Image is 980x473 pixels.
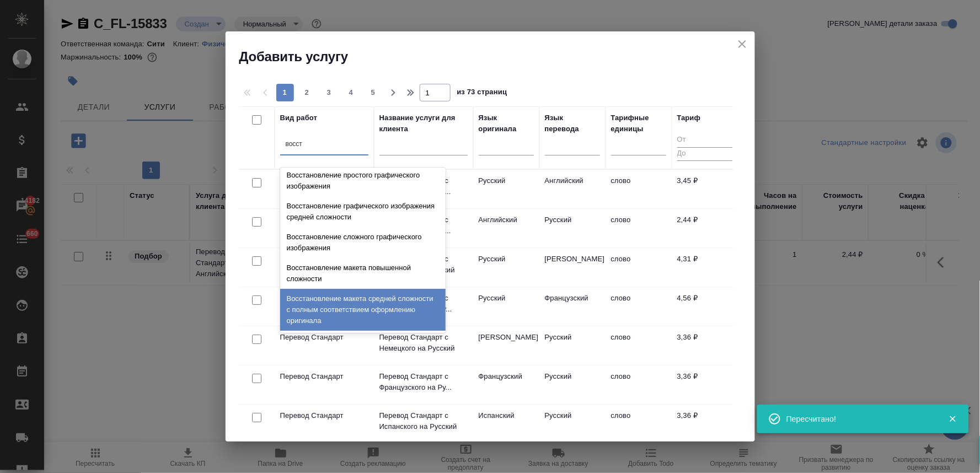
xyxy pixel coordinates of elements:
[539,326,606,365] td: Русский
[298,87,316,98] span: 2
[239,48,755,66] h2: Добавить услугу
[539,209,606,248] td: Русский
[672,326,738,365] td: 3,36 ₽
[280,410,368,421] p: Перевод Стандарт
[379,371,468,393] p: Перевод Стандарт с Французского на Ру...
[473,365,539,404] td: Французский
[672,209,738,248] td: 2,44 ₽
[365,84,382,101] button: 5
[280,165,446,196] div: Восстановление простого графического изображения
[280,196,446,227] div: Восстановление графического изображения средней сложности
[539,170,606,208] td: Английский
[342,87,360,98] span: 4
[606,287,672,326] td: слово
[473,405,539,443] td: Испанский
[539,365,606,404] td: Русский
[786,413,932,424] div: Пересчитано!
[539,248,606,287] td: [PERSON_NAME]
[457,85,507,101] span: из 73 страниц
[473,170,539,208] td: Русский
[606,248,672,287] td: слово
[280,289,446,331] div: Восстановление макета средней сложности с полным соответствием оформлению оригинала
[672,405,738,443] td: 3,36 ₽
[280,371,368,382] p: Перевод Стандарт
[941,414,964,424] button: Закрыть
[672,170,738,208] td: 3,45 ₽
[379,112,468,135] div: Название услуги для клиента
[606,365,672,404] td: слово
[677,133,732,147] input: От
[539,405,606,443] td: Русский
[672,365,738,404] td: 3,36 ₽
[606,170,672,208] td: слово
[677,112,701,123] div: Тариф
[539,287,606,326] td: Французский
[672,287,738,326] td: 4,56 ₽
[545,112,600,135] div: Язык перевода
[672,248,738,287] td: 4,31 ₽
[280,112,318,123] div: Вид работ
[473,209,539,248] td: Английский
[473,326,539,365] td: [PERSON_NAME]
[280,227,446,258] div: Восстановление сложного графического изображения
[379,410,468,432] p: Перевод Стандарт с Испанского на Русский
[473,248,539,287] td: Русский
[280,258,446,289] div: Восстановление макета повышенной сложности
[611,112,666,135] div: Тарифные единицы
[320,84,338,101] button: 3
[379,332,468,354] p: Перевод Стандарт с Немецкого на Русский
[473,287,539,326] td: Русский
[734,36,751,52] button: close
[606,405,672,443] td: слово
[365,87,382,98] span: 5
[280,332,368,343] p: Перевод Стандарт
[479,112,534,135] div: Язык оригинала
[298,84,316,101] button: 2
[606,326,672,365] td: слово
[677,147,732,161] input: До
[606,209,672,248] td: слово
[342,84,360,101] button: 4
[320,87,338,98] span: 3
